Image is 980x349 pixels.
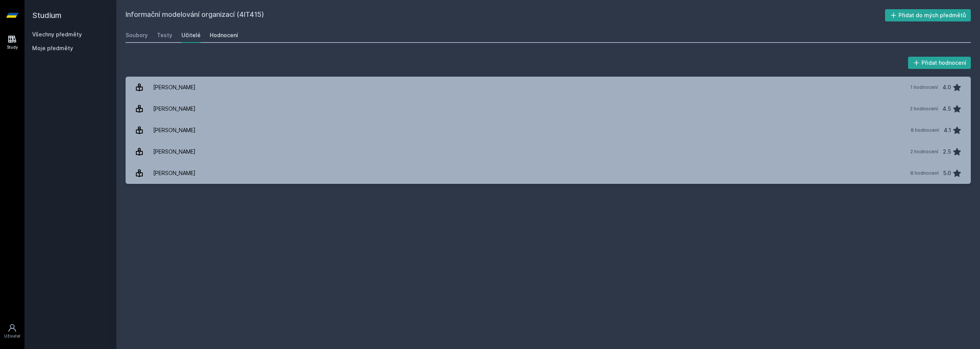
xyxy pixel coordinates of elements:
[943,144,951,159] div: 2.5
[126,98,971,120] a: [PERSON_NAME] 2 hodnocení 4.5
[126,162,971,184] a: [PERSON_NAME] 8 hodnocení 5.0
[126,141,971,162] a: [PERSON_NAME] 2 hodnocení 2.5
[181,31,201,39] div: Učitelé
[910,170,939,176] div: 8 hodnocení
[911,127,939,133] div: 8 hodnocení
[4,333,20,339] div: Uživatel
[908,57,971,69] button: Přidat hodnocení
[910,84,938,90] div: 1 hodnocení
[32,31,82,38] a: Všechny předměty
[210,28,238,43] a: Hodnocení
[157,31,172,39] div: Testy
[942,80,951,95] div: 4.0
[153,123,196,138] div: [PERSON_NAME]
[943,165,951,181] div: 5.0
[944,123,951,138] div: 4.1
[2,320,23,343] a: Uživatel
[910,106,938,112] div: 2 hodnocení
[7,44,18,50] div: Study
[126,77,971,98] a: [PERSON_NAME] 1 hodnocení 4.0
[126,120,971,141] a: [PERSON_NAME] 8 hodnocení 4.1
[942,101,951,116] div: 4.5
[153,165,196,181] div: [PERSON_NAME]
[126,28,148,43] a: Soubory
[126,9,885,21] h2: Informační modelování organizací (4IT415)
[153,80,196,95] div: [PERSON_NAME]
[157,28,172,43] a: Testy
[32,44,73,52] span: Moje předměty
[2,31,23,54] a: Study
[153,101,196,116] div: [PERSON_NAME]
[126,31,148,39] div: Soubory
[153,144,196,159] div: [PERSON_NAME]
[885,9,971,21] button: Přidat do mých předmětů
[910,149,938,155] div: 2 hodnocení
[210,31,238,39] div: Hodnocení
[181,28,201,43] a: Učitelé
